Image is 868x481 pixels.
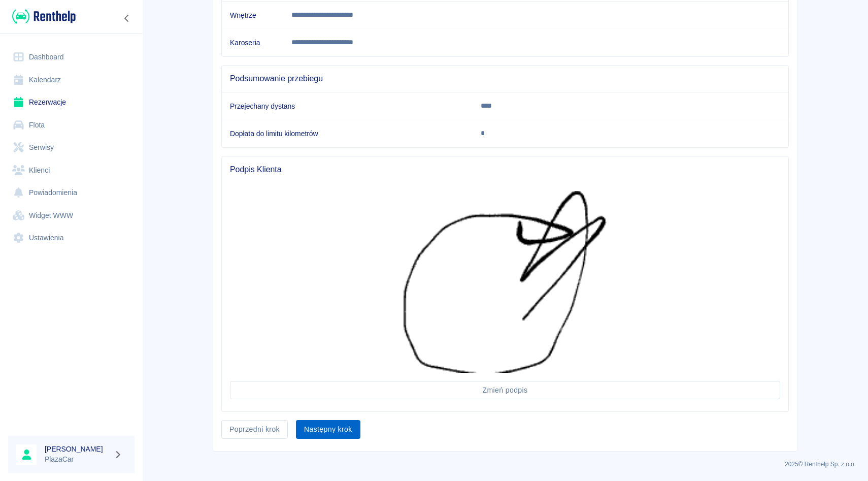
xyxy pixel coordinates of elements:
[8,204,135,227] a: Widget WWW
[230,101,464,111] h6: Przejechany dystans
[296,420,360,439] button: Następny krok
[230,381,780,400] button: Zmień podpis
[230,38,275,48] h6: Karoseria
[45,444,110,454] h6: [PERSON_NAME]
[8,8,76,25] a: Renthelp logo
[8,136,135,159] a: Serwisy
[154,460,856,469] p: 2025 © Renthelp Sp. z o.o.
[8,46,135,69] a: Dashboard
[8,159,135,182] a: Klienci
[230,74,780,84] span: Podsumowanie przebiegu
[8,114,135,137] a: Flota
[8,91,135,114] a: Rezerwacje
[119,12,135,25] button: Zwiń nawigację
[12,8,76,25] img: Renthelp logo
[8,69,135,91] a: Kalendarz
[230,165,780,175] span: Podpis Klienta
[8,227,135,249] a: Ustawienia
[230,129,464,139] h6: Dopłata do limitu kilometrów
[8,181,135,204] a: Powiadomienia
[230,10,275,20] h6: Wnętrze
[221,420,288,439] button: Poprzedni krok
[404,191,607,373] img: Podpis
[45,454,110,465] p: PlazaCar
